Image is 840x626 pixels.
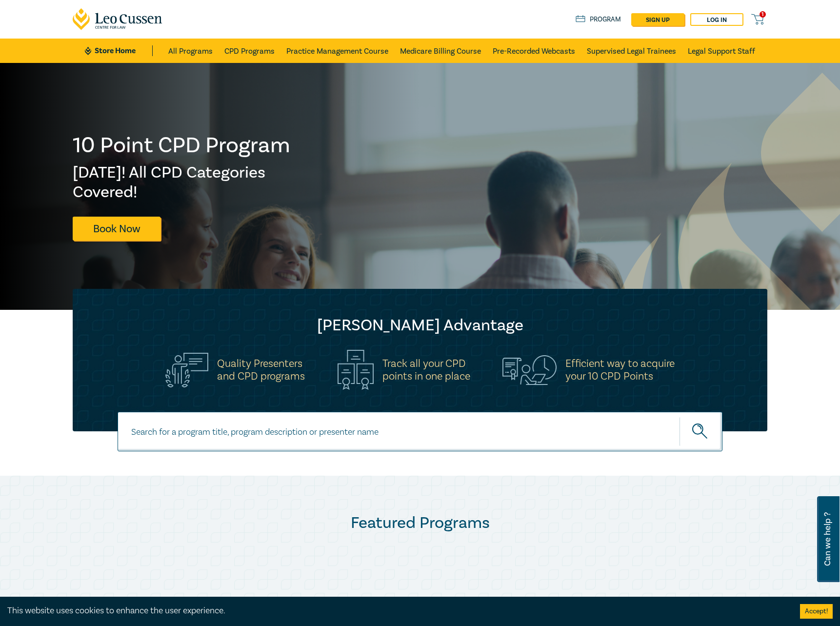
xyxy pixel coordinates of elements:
a: Medicare Billing Course [400,39,481,63]
a: Book Now [73,217,160,241]
h2: Featured Programs [73,513,767,533]
img: Track all your CPD<br>points in one place [338,350,374,390]
a: CPD Programs [224,39,275,63]
a: Log in [690,13,743,26]
h2: [DATE]! All CPD Categories Covered! [73,163,291,202]
h5: Track all your CPD points in one place [382,357,470,383]
a: Store Home [85,45,153,56]
h2: [PERSON_NAME] Advantage [92,316,748,335]
span: Can we help ? [823,502,832,576]
a: Supervised Legal Trainees [587,39,676,63]
h5: Efficient way to acquire your 10 CPD Points [565,357,675,383]
a: All Programs [168,39,213,63]
img: Quality Presenters<br>and CPD programs [165,353,208,387]
h5: Quality Presenters and CPD programs [217,357,305,383]
div: This website uses cookies to enhance the user experience. [7,605,785,617]
a: Practice Management Course [286,39,388,63]
a: Pre-Recorded Webcasts [493,39,575,63]
a: Program [576,14,621,25]
a: Legal Support Staff [688,39,755,63]
h1: 10 Point CPD Program [73,133,291,158]
img: Efficient way to acquire<br>your 10 CPD Points [502,355,557,384]
input: Search for a program title, program description or presenter name [118,412,722,451]
a: sign up [631,13,684,26]
span: 1 [760,11,766,18]
button: Accept cookies [800,604,833,619]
